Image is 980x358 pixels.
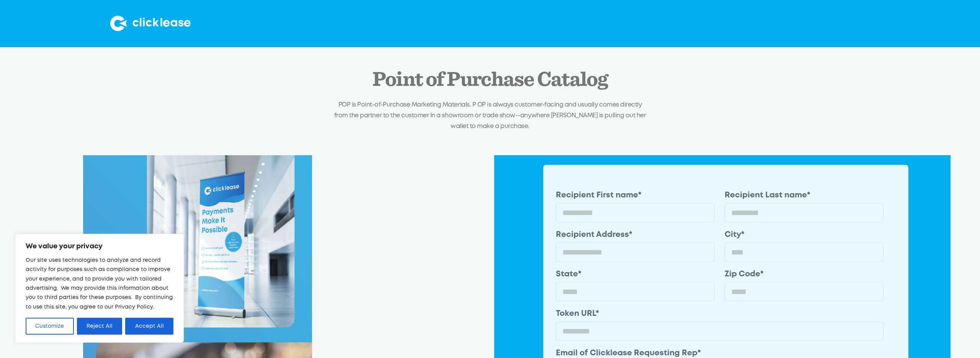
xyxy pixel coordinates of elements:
[556,269,715,280] label: State*
[77,318,122,335] button: Reject All
[725,190,884,201] label: Recipient Last name*
[556,229,715,241] label: Recipient Address*
[725,269,884,280] label: Zip Code*
[331,100,649,131] p: POP is Point-of-Purchase Marketing Materials. P OP is always customer-facing and usually comes di...
[110,16,191,31] img: Clicklease logo
[125,318,173,335] button: Accept All
[26,318,74,335] button: Customize
[26,242,173,251] p: We value your privacy
[372,69,608,91] h2: Point of Purchase Catalog
[556,308,884,320] label: Token URL*
[15,234,184,343] div: We value your privacy
[26,258,173,309] span: Our site uses technologies to analyze and record activity for purposes such as compliance to impr...
[556,190,715,201] label: Recipient First name*
[725,229,884,241] label: City*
